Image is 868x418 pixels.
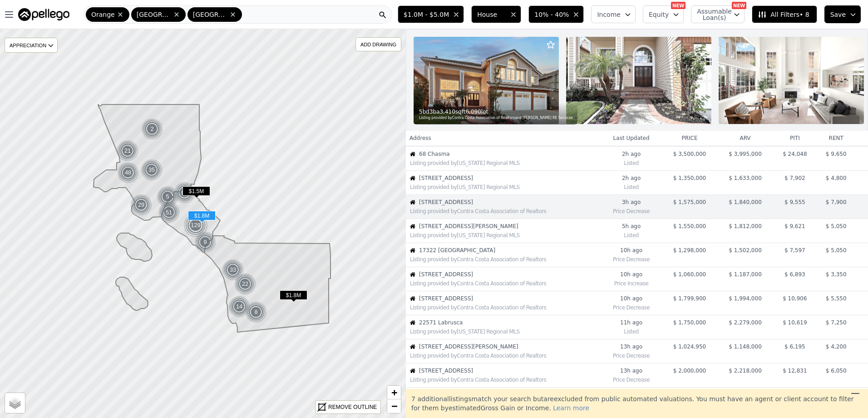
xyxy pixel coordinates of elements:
[157,186,179,208] img: g1.png
[471,5,521,23] button: House
[729,295,762,302] span: $ 1,994,000
[391,400,397,412] span: −
[604,230,658,239] div: Listed
[784,271,805,278] span: $ 6,893
[183,213,208,238] img: g3.png
[604,326,658,335] div: Listed
[141,118,163,140] div: 2
[826,271,847,278] span: $ 3,350
[410,352,600,359] div: Listing provided by Contra Costa Association of Realtors
[410,320,415,325] img: House
[410,368,415,373] img: House
[406,29,868,132] a: Property Photo 15bd3ba3,410sqft6,090lotListing provided byContra Costa Association of Realtorsand...
[784,343,805,350] span: $ 6,195
[691,5,745,23] button: Assumable Loan(s)
[729,343,762,350] span: $ 1,148,000
[234,273,256,295] img: g1.png
[673,368,706,374] span: $ 2,000,000
[729,175,762,181] span: $ 1,633,000
[245,301,267,323] div: 8
[410,248,415,253] img: House
[222,259,244,281] img: g1.png
[419,108,573,115] div: 5 bd 3 ba sqft lot
[784,175,805,181] span: $ 7,902
[419,199,600,206] span: [STREET_ADDRESS]
[410,296,415,301] img: House
[465,108,481,115] span: 6,090
[601,131,661,145] th: Last Updated
[387,399,401,413] a: Zoom out
[719,37,864,124] img: Property Photo 3
[604,271,658,278] time: 2025-08-13 08:55
[141,159,163,181] div: 35
[410,272,415,277] img: House
[193,10,227,19] span: [GEOGRAPHIC_DATA]
[194,231,217,253] img: g1.png
[534,10,569,19] span: 10% - 40%
[228,296,251,318] img: g1.png
[773,131,817,145] th: piti
[410,199,415,205] img: House
[826,247,847,254] span: $ 5,050
[604,374,658,383] div: Price Decrease
[830,10,846,19] span: Save
[419,343,600,350] span: [STREET_ADDRESS][PERSON_NAME]
[673,319,706,326] span: $ 1,750,000
[5,393,25,413] a: Layers
[784,247,805,254] span: $ 7,597
[729,271,762,278] span: $ 1,187,000
[419,115,573,121] div: Listing provided by Contra Costa Association of Realtors and [PERSON_NAME] RE Services
[391,387,397,398] span: +
[419,271,600,278] span: [STREET_ADDRESS]
[157,186,178,208] div: 5
[406,131,601,145] th: Address
[673,151,706,157] span: $ 3,500,000
[826,175,847,181] span: $ 4,800
[173,181,196,204] div: 92
[356,38,401,51] div: ADD DRAWING
[597,10,621,19] span: Income
[183,213,208,238] div: 129
[697,8,726,21] span: Assumable Loan(s)
[604,350,658,359] div: Price Decrease
[591,5,636,23] button: Income
[649,10,669,19] span: Equity
[130,194,152,216] div: 29
[673,223,706,229] span: $ 1,550,000
[784,223,805,229] span: $ 9,621
[729,319,762,326] span: $ 2,279,000
[729,368,762,374] span: $ 2,218,000
[117,162,139,184] img: g1.png
[717,131,773,145] th: arv
[758,10,809,19] span: All Filters • 8
[604,199,658,206] time: 2025-08-13 15:37
[604,367,658,374] time: 2025-08-13 06:08
[5,38,58,53] div: APPRECIATION
[410,344,415,349] img: House
[280,290,307,304] div: $1.8M
[182,186,210,199] div: $1.5M
[673,247,706,254] span: $ 1,298,000
[173,181,197,204] img: g2.png
[673,295,706,302] span: $ 1,799,900
[662,131,718,145] th: price
[406,389,868,418] div: 7 additional listing s match your search but are excluded from public automated valuations. You m...
[117,162,139,184] div: 48
[643,5,684,23] button: Equity
[826,343,847,350] span: $ 4,200
[604,247,658,254] time: 2025-08-13 09:28
[410,328,600,335] div: Listing provided by [US_STATE] Regional MLS
[729,223,762,229] span: $ 1,812,000
[732,2,746,9] div: NEW
[117,140,138,162] div: 21
[387,386,401,399] a: Zoom in
[398,5,464,23] button: $1.0M - $5.0M
[410,224,415,229] img: House
[245,301,267,323] img: g1.png
[117,140,139,162] img: g1.png
[222,259,244,281] div: 33
[440,108,455,115] span: 3,410
[410,208,600,215] div: Listing provided by Contra Costa Association of Realtors
[673,199,706,205] span: $ 1,575,000
[194,231,216,253] div: 9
